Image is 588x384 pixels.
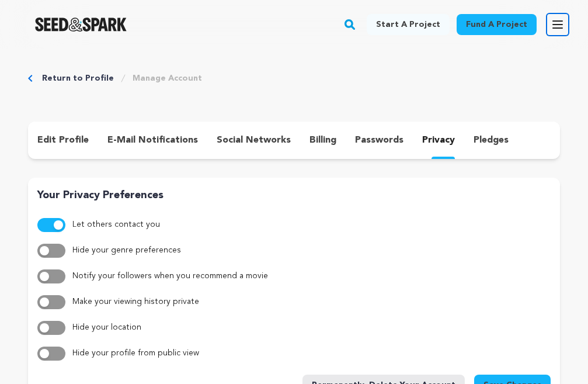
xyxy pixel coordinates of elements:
[309,133,336,147] p: billing
[72,295,199,309] label: Make your viewing history private
[98,131,207,150] button: e-mail notifications
[300,131,346,150] button: billing
[37,187,551,204] p: Your Privacy Preferences
[217,133,291,147] p: social networks
[107,133,198,147] p: e-mail notifications
[413,131,464,150] button: privacy
[35,18,127,32] img: Seed&Spark Logo Dark Mode
[133,72,202,84] a: Manage Account
[72,244,181,258] label: Hide your genre preferences
[422,133,455,147] p: privacy
[28,72,560,84] div: Breadcrumb
[37,133,89,147] p: edit profile
[72,269,268,283] label: Notify your followers when you recommend a movie
[207,131,300,150] button: social networks
[72,321,141,335] label: Hide your location
[35,18,127,32] a: Seed&Spark Homepage
[72,347,199,361] label: Hide your profile from public view
[42,72,114,84] a: Return to Profile
[72,218,160,232] label: Let others contact you
[457,14,537,35] a: Fund a project
[355,133,403,147] p: passwords
[346,131,413,150] button: passwords
[474,133,509,147] p: pledges
[464,131,518,150] button: pledges
[367,14,450,35] a: Start a project
[28,131,98,150] button: edit profile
